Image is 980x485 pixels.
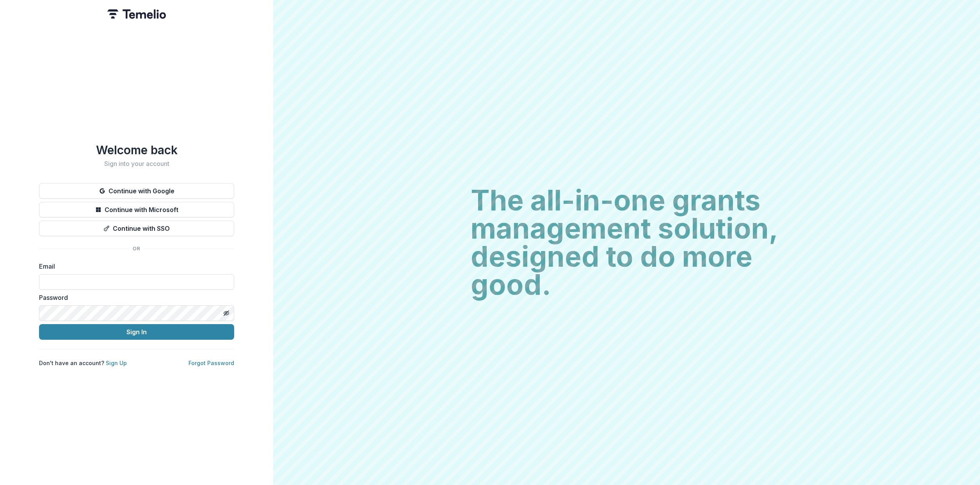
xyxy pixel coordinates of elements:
[106,360,127,366] a: Sign Up
[39,221,234,236] button: Continue with SSO
[39,324,234,340] button: Sign In
[39,359,127,367] p: Don't have an account?
[39,293,229,302] label: Password
[220,307,233,319] button: Toggle password visibility
[39,202,234,218] button: Continue with Microsoft
[39,160,234,168] h2: Sign into your account
[189,360,234,366] a: Forgot Password
[39,262,229,271] label: Email
[39,183,234,199] button: Continue with Google
[39,143,234,157] h1: Welcome back
[107,9,166,19] img: Temelio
